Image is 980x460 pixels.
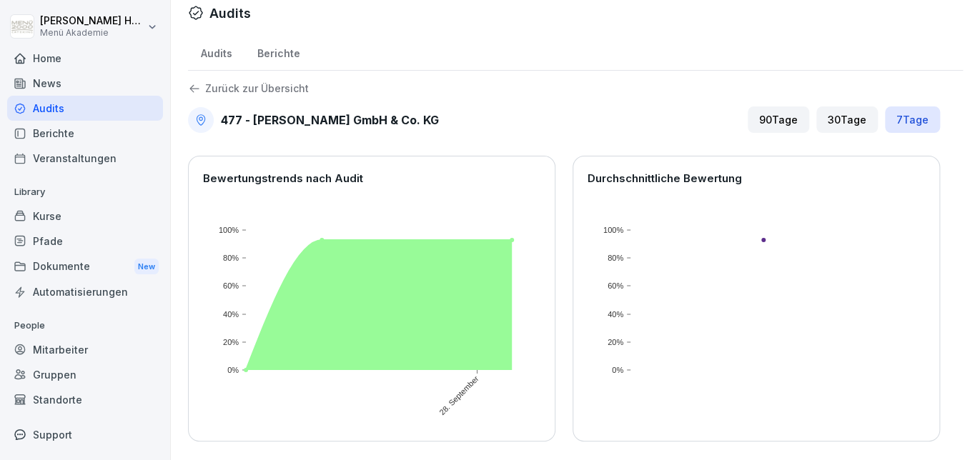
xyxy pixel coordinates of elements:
a: Mitarbeiter [7,337,163,362]
p: People [7,314,163,337]
div: Support [7,422,163,447]
a: Audits [188,34,244,70]
text: 80% [223,254,239,262]
p: Durchschnittliche Bewertung [588,171,925,187]
a: Zurück zur Übersicht [188,82,940,95]
h1: Audits [209,4,251,23]
text: 100% [603,226,623,234]
div: New [134,259,159,275]
text: 0% [612,366,623,374]
h2: 477 - [PERSON_NAME] GmbH & Co. KG [221,111,439,129]
p: Menü Akademie [40,28,144,38]
div: 7 Tage [885,106,940,133]
a: Berichte [7,121,163,146]
div: 30 Tage [816,106,878,133]
a: Audits [7,96,163,121]
div: Dokumente [7,254,163,280]
text: 80% [608,254,623,262]
text: 02. Januar [482,374,515,406]
a: Gruppen [7,362,163,387]
a: Pfade [7,229,163,254]
text: 28. September [437,374,480,416]
text: 40% [223,310,239,319]
a: News [7,71,163,96]
text: 20% [223,338,239,346]
text: 60% [608,281,623,290]
text: 20% [608,338,623,346]
div: 90 Tage [748,106,809,133]
text: 40% [608,310,623,319]
text: 0% [227,366,239,374]
p: Library [7,181,163,204]
a: Kurse [7,204,163,229]
a: Veranstaltungen [7,146,163,171]
text: 100% [219,226,239,234]
a: Standorte [7,387,163,412]
text: 60% [223,281,239,290]
a: Automatisierungen [7,279,163,304]
p: Bewertungstrends nach Audit [203,171,540,187]
a: Berichte [244,34,312,70]
a: DokumenteNew [7,254,163,280]
p: [PERSON_NAME] Hemken [40,15,144,27]
a: Home [7,46,163,71]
